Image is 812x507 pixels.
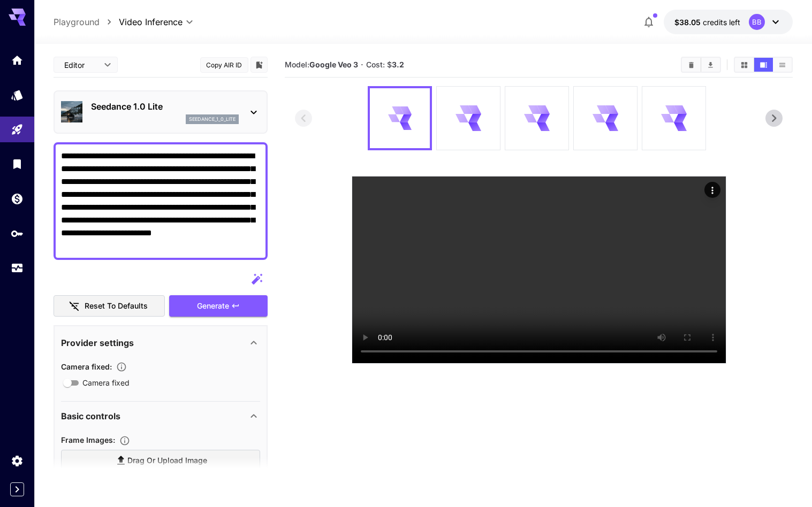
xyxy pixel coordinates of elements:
div: API Keys [11,227,24,240]
b: 3.2 [392,60,404,69]
span: Frame Images : [61,435,115,444]
div: Playground [11,123,24,136]
button: $38.05443BB [664,10,793,34]
span: Generate [197,299,229,313]
div: Show media in grid viewShow media in video viewShow media in list view [734,57,793,73]
nav: breadcrumb [54,16,119,28]
button: Expand sidebar [10,482,24,496]
p: Provider settings [61,336,134,349]
div: Models [11,88,24,102]
button: Copy AIR ID [200,57,248,73]
span: credits left [703,18,740,27]
div: Home [11,53,24,67]
p: · [361,58,363,71]
div: Settings [11,454,24,467]
div: Usage [11,262,24,275]
div: Wallet [11,192,24,205]
button: Upload frame images. [115,435,134,446]
p: seedance_1_0_lite [189,116,236,123]
button: Download All [701,58,720,72]
span: Editor [64,59,97,71]
b: Google Veo 3 [309,60,358,69]
span: Video Inference [119,16,183,28]
div: Actions [704,182,720,198]
label: Drag or upload image [61,450,260,472]
div: Library [11,157,24,171]
a: Playground [54,16,100,28]
p: Basic controls [61,410,120,422]
button: Show media in grid view [735,58,754,72]
div: Provider settings [61,330,260,356]
button: Clear All [682,58,701,72]
span: Camera fixed : [61,362,112,371]
div: $38.05443 [674,17,740,28]
div: Basic controls [61,403,260,429]
span: Camera fixed [82,377,130,388]
button: Show media in list view [773,58,792,72]
button: Generate [169,295,268,317]
button: Reset to defaults [54,295,165,317]
button: Show media in video view [754,58,773,72]
span: Model: [285,60,358,69]
p: Seedance 1.0 Lite [91,100,239,113]
span: $38.05 [674,18,703,27]
button: Add to library [254,58,264,71]
span: Cost: $ [366,60,404,69]
span: Drag or upload image [127,454,207,467]
div: Seedance 1.0 Liteseedance_1_0_lite [61,96,260,128]
div: Clear AllDownload All [681,57,721,73]
div: BB [749,14,765,30]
